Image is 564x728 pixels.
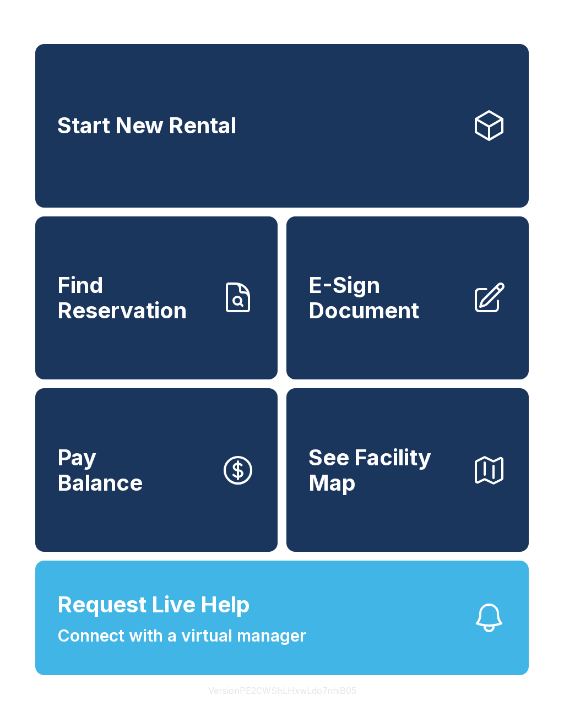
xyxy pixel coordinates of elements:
[35,44,529,208] a: Start New Rental
[57,623,306,648] span: Connect with a virtual manager
[199,675,365,706] button: VersionPE2CWShLHxwLdo7nhiB05
[35,216,278,380] a: Find Reservation
[286,216,529,380] a: E-Sign Document
[57,273,211,323] span: Find Reservation
[57,588,250,621] span: Request Live Help
[308,273,463,323] span: E-Sign Document
[57,113,236,138] span: Start New Rental
[57,445,143,495] span: Pay Balance
[35,388,278,552] a: PayBalance
[286,388,529,552] button: See Facility Map
[308,445,463,495] span: See Facility Map
[35,561,529,675] button: Request Live HelpConnect with a virtual manager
